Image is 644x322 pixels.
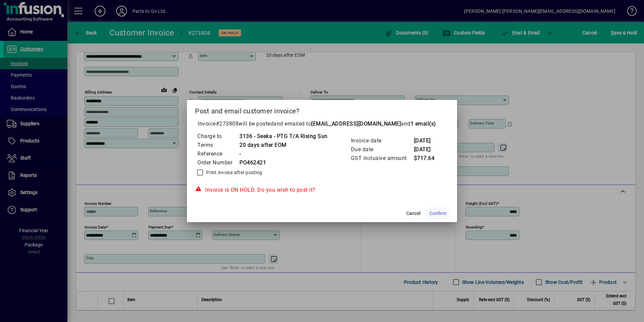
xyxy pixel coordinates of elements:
td: Due date [351,145,414,154]
td: PO462421 [239,158,328,167]
span: Cancel [406,210,420,217]
span: Confirm [429,210,446,217]
button: Confirm [427,207,449,219]
td: Terms [197,141,239,150]
td: Order Number [197,158,239,167]
h2: Post and email customer invoice? [187,100,457,119]
td: - [239,150,328,158]
span: #273808 [216,120,239,127]
span: and emailed to [273,120,436,127]
div: Invoice is ON HOLD. Do you wish to post it? [195,186,449,194]
td: [DATE] [414,136,441,145]
td: Reference [197,150,239,158]
td: 20 days after EOM [239,141,328,150]
td: 3136 - Seeka - PTG T/A Rising Sun [239,132,328,141]
td: $717.64 [414,154,441,163]
td: [DATE] [414,145,441,154]
p: Invoice will be posted . [195,120,449,128]
td: Invoice date [351,136,414,145]
td: GST inclusive amount [351,154,414,163]
button: Cancel [402,207,424,219]
span: and [401,120,436,127]
label: Print invoice after posting [205,169,262,176]
td: Charge to [197,132,239,141]
b: [EMAIL_ADDRESS][DOMAIN_NAME] [311,120,401,127]
b: 1 email(s) [411,120,436,127]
